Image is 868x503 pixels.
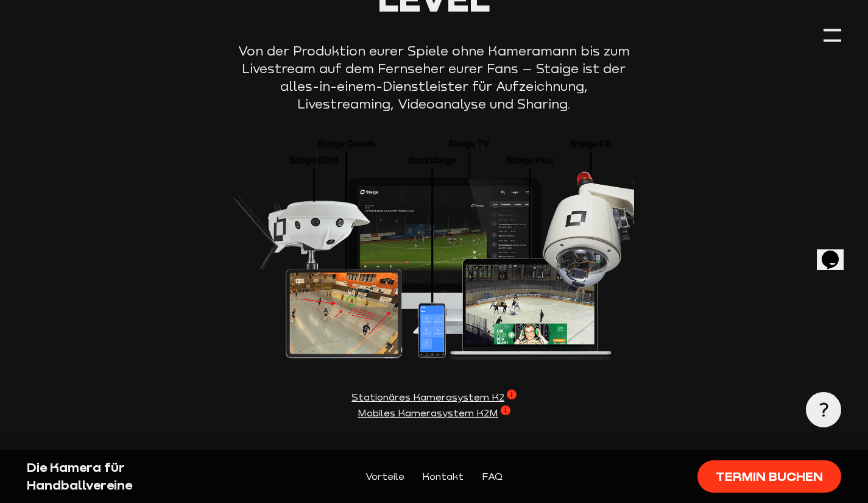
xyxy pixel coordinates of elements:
[234,131,635,361] img: Neu_Sportarten_Web-1.png
[817,234,856,270] iframe: chat widget
[358,405,510,421] span: Mobiles Kamerasystem K2M
[27,458,221,494] div: Die Kamera für Handballvereine
[422,469,464,484] a: Kontakt
[234,42,635,113] p: Von der Produktion eurer Spiele ohne Kameramann bis zum Livestream auf dem Fernseher eurer Fans –...
[697,460,841,493] a: Termin buchen
[365,469,404,484] a: Vorteile
[351,390,517,405] span: Stationäres Kamerasystem K2
[482,469,503,484] a: FAQ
